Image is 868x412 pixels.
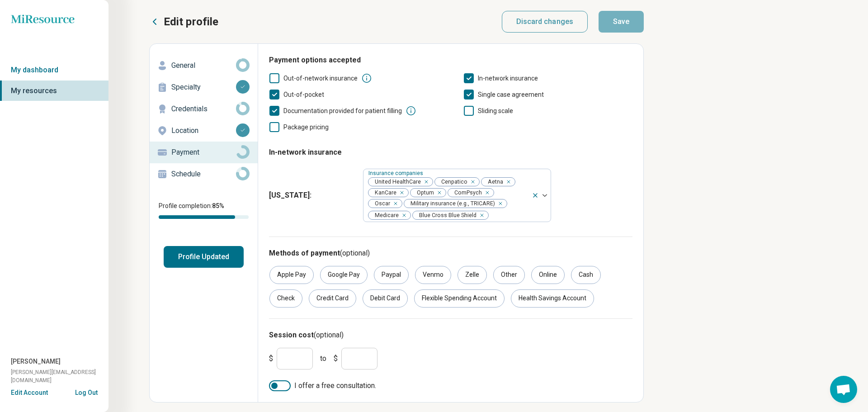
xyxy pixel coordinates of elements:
[283,123,329,131] span: Package pricing
[212,202,224,209] span: 85 %
[171,169,236,180] p: Schedule
[511,289,594,308] div: Health Savings Account
[368,189,399,197] span: KanCare
[283,75,358,82] span: Out-of-network insurance
[269,266,314,284] div: Apple Pay
[171,60,236,71] p: General
[164,246,244,268] button: Profile Updated
[531,266,565,284] div: Online
[320,266,368,284] div: Google Pay
[415,266,451,284] div: Venmo
[413,211,479,220] span: Blue Cross Blue Shield
[171,82,236,93] p: Specialty
[11,368,108,384] span: [PERSON_NAME][EMAIL_ADDRESS][DOMAIN_NAME]
[368,211,401,220] span: Medicare
[269,190,356,201] span: [US_STATE] :
[150,76,258,98] a: Specialty
[269,353,273,364] span: $
[478,91,544,98] span: Single case agreement
[368,170,425,176] label: Insurance companies
[11,388,48,398] button: Edit Account
[363,289,408,308] div: Debit Card
[150,163,258,185] a: Schedule
[150,196,258,224] div: Profile completion:
[502,11,588,33] button: Discard changes
[269,248,632,259] h3: Methods of payment
[171,147,236,158] p: Payment
[368,199,393,208] span: Oscar
[171,125,236,136] p: Location
[478,107,513,114] span: Sliding scale
[481,178,506,186] span: Aetna
[458,266,487,284] div: Zelle
[164,14,218,29] p: Edit profile
[309,289,356,308] div: Credit Card
[150,55,258,76] a: General
[269,330,632,341] h3: Session cost
[448,189,485,197] span: ComPsych
[571,266,601,284] div: Cash
[830,376,857,403] div: Open chat
[340,249,370,257] span: (optional)
[314,331,344,339] span: (optional)
[150,142,258,163] a: Payment
[599,11,644,33] button: Save
[171,104,236,114] p: Credentials
[269,380,632,391] label: I offer a free consultation.
[75,388,98,395] button: Log Out
[374,266,409,284] div: Paypal
[283,91,324,98] span: Out-of-pocket
[410,189,437,197] span: Optum
[404,199,498,208] span: Military insurance (e.g., TRICARE)
[435,178,470,186] span: Cenpatico
[414,289,505,308] div: Flexible Spending Account
[150,120,258,142] a: Location
[493,266,525,284] div: Other
[11,357,61,366] span: [PERSON_NAME]
[149,14,218,29] button: Edit profile
[269,55,632,66] h3: Payment options accepted
[320,353,326,364] span: to
[159,215,249,219] div: Profile completion
[478,75,538,82] span: In-network insurance
[269,289,302,308] div: Check
[269,140,342,165] legend: In-network insurance
[283,107,402,114] span: Documentation provided for patient filling
[150,98,258,120] a: Credentials
[368,178,424,186] span: United HealthCare
[334,353,338,364] span: $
